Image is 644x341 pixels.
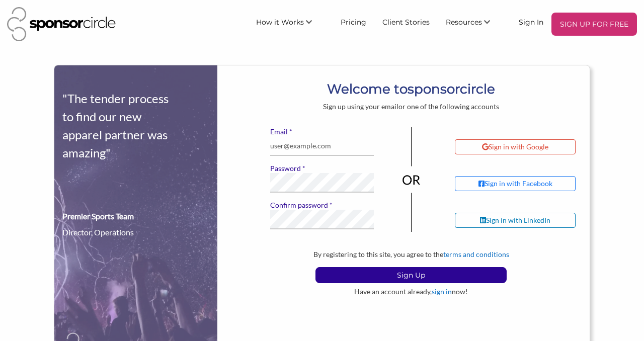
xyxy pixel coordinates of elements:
a: Sign in with Google [455,139,582,154]
img: Sponsor Circle Logo [7,7,116,41]
img: or-divider-vertical-04be836281eac2ff1e2d8b3dc99963adb0027f4cd6cf8dbd6b945673e6b3c68b.png [402,127,421,232]
label: Confirm password [270,201,374,210]
div: "The tender process to find our new apparel partner was amazing" [62,90,179,162]
button: Sign Up [315,267,507,283]
a: Sign in with Facebook [455,176,582,191]
p: Sign Up [316,268,506,283]
label: Password [270,164,374,173]
a: Client Stories [374,13,438,31]
li: How it Works [248,13,333,36]
a: Sign in with LinkedIn [455,213,582,228]
a: Pricing [333,13,374,31]
p: SIGN UP FOR FREE [555,17,633,32]
div: By registering to this site, you agree to the Have an account already, now! [233,250,590,296]
div: Sign in with LinkedIn [480,216,550,225]
b: sponsor [408,81,460,97]
h1: Welcome to circle [233,80,590,98]
div: Director, Operations [62,226,134,238]
span: or one of the following accounts [398,102,499,111]
a: Sign In [511,13,551,31]
label: Email [270,127,374,136]
div: Sign in with Facebook [478,179,552,188]
a: sign in [432,287,452,296]
a: terms and conditions [443,250,509,259]
input: user@example.com [270,136,374,156]
span: Resources [446,18,482,27]
div: Sign up using your email [233,102,590,111]
div: Premier Sports Team [62,210,134,222]
div: Sign in with Google [482,142,548,151]
li: Resources [438,13,511,36]
span: How it Works [256,18,304,27]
